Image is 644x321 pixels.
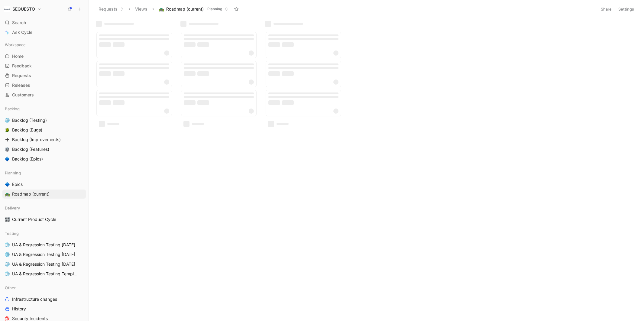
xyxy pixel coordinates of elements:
a: Feedback [2,61,86,70]
button: Share [598,5,614,13]
a: 🌐UA & Regression Testing [DATE] [2,250,86,259]
button: 🪲 [4,126,11,134]
span: Delivery [5,205,20,211]
a: ➕Backlog (Improvements) [2,135,86,144]
span: History [12,306,26,312]
h1: SEQUESTO [12,6,35,12]
a: 🌐UA & Regression Testing [DATE] [2,240,86,249]
span: Backlog (Improvements) [12,137,61,143]
button: 🌐 [4,261,11,268]
button: ➕ [4,136,11,143]
a: History [2,304,86,313]
span: Requests [12,73,31,79]
div: Testing🌐UA & Regression Testing [DATE]🌐UA & Regression Testing [DATE]🌐UA & Regression Testing [DA... [2,229,86,278]
span: Customers [12,92,34,98]
a: Releases [2,81,86,90]
span: Backlog (Testing) [12,117,47,123]
span: UA & Regression Testing Template [12,271,78,277]
span: Releases [12,82,30,88]
button: Requests [96,5,126,14]
div: Planning [2,168,86,177]
span: Search [12,19,26,26]
span: Planning [207,6,222,12]
a: 🌐Backlog (Testing) [2,116,86,125]
button: 🔷 [4,181,11,188]
img: 🌐 [5,252,10,257]
img: 🌐 [5,262,10,267]
div: Other [2,283,86,292]
button: 🌐 [4,251,11,258]
a: 🎛️Current Product Cycle [2,215,86,224]
span: Other [5,285,16,291]
button: 🌐 [4,270,11,277]
span: Home [12,53,24,59]
span: Roadmap (current) [166,6,204,12]
button: 🎛️ [4,216,11,223]
a: 🌐UA & Regression Testing Template [2,269,86,278]
span: Roadmap (current) [12,191,50,197]
span: Backlog (Features) [12,146,49,152]
a: Ask Cycle [2,28,86,37]
span: UA & Regression Testing [DATE] [12,242,75,248]
div: Testing [2,229,86,238]
img: 🌐 [5,118,10,123]
img: 🔷 [5,157,10,161]
span: Backlog [5,106,20,112]
button: 🌐 [4,117,11,124]
div: Delivery [2,203,86,212]
a: Infrastructure changes [2,295,86,304]
button: ⚙️ [4,146,11,153]
span: Infrastructure changes [12,296,57,302]
span: Workspace [5,42,26,48]
span: UA & Regression Testing [DATE] [12,251,75,258]
button: Settings [616,5,637,13]
button: 🔷 [4,155,11,163]
span: Backlog (Epics) [12,156,43,162]
div: Search [2,18,86,27]
img: 🎛️ [5,217,10,222]
a: 🪲Backlog (Bugs) [2,125,86,135]
div: Backlog🌐Backlog (Testing)🪲Backlog (Bugs)➕Backlog (Improvements)⚙️Backlog (Features)🔷Backlog (Epics) [2,104,86,164]
a: ⚙️Backlog (Features) [2,145,86,154]
a: 🛣️Roadmap (current) [2,190,86,199]
div: Planning🔷Epics🛣️Roadmap (current) [2,168,86,199]
span: Backlog (Bugs) [12,127,42,133]
img: ➕ [5,137,10,142]
a: 🔷Epics [2,180,86,189]
span: Current Product Cycle [12,216,56,222]
img: 🌐 [5,242,10,247]
img: 🛣️ [5,192,10,196]
a: Customers [2,90,86,99]
button: SEQUESTOSEQUESTO [2,5,43,13]
div: Workspace [2,40,86,49]
span: Feedback [12,63,32,69]
img: 🛣️ [159,7,164,11]
a: Home [2,52,86,61]
img: 🪲 [5,128,10,132]
img: SEQUESTO [4,6,10,12]
a: 🔷Backlog (Epics) [2,154,86,164]
button: Views [132,5,150,14]
span: Ask Cycle [12,29,32,36]
img: 🌐 [5,271,10,276]
img: ⚙️ [5,147,10,152]
span: Epics [12,181,23,187]
button: 🌐 [4,241,11,248]
button: 🛣️ [4,190,11,198]
span: UA & Regression Testing [DATE] [12,261,75,267]
div: Backlog [2,104,86,113]
span: Planning [5,170,21,176]
img: 🔷 [5,182,10,187]
div: Delivery🎛️Current Product Cycle [2,203,86,224]
button: 🛣️Roadmap (current)Planning [156,5,231,14]
a: Requests [2,71,86,80]
span: Testing [5,230,19,236]
a: 🌐UA & Regression Testing [DATE] [2,260,86,269]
